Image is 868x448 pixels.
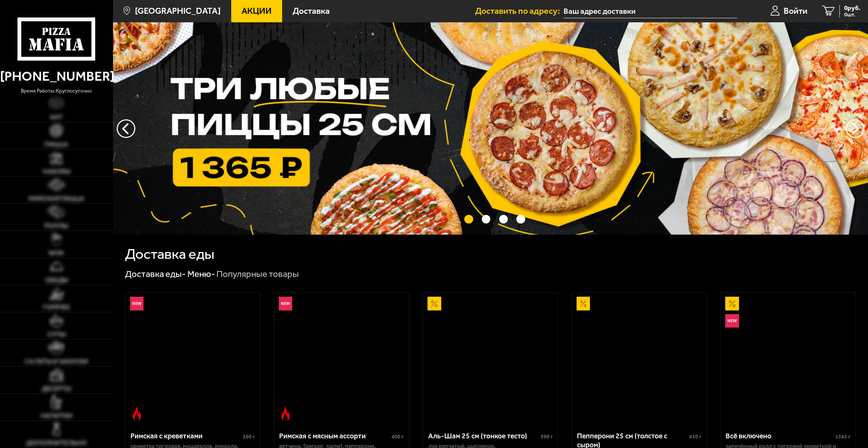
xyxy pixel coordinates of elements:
img: Акционный [577,297,590,310]
span: Наборы [43,168,70,175]
img: Новинка [130,297,143,310]
span: Роллы [45,222,68,229]
span: Римская пицца [29,195,84,202]
a: Меню- [187,268,215,279]
img: Острое блюдо [279,407,292,420]
span: 410 г [689,434,701,440]
span: Супы [47,331,66,338]
a: АкционныйПепперони 25 см (толстое с сыром) [572,293,707,425]
h1: Доставка еды [125,247,214,261]
div: Всё включено [726,432,833,440]
span: Горячее [43,304,70,310]
span: Дополнительно [26,439,87,446]
span: Пицца [44,141,68,148]
span: Салаты и закуски [25,358,88,365]
span: Пражская улица, 7к1 [564,4,737,18]
div: Аль-Шам 25 см (тонкое тесто) [428,432,539,440]
span: Доставить по адресу: [475,7,564,15]
span: 1345 г [835,434,851,440]
span: Хит [50,114,63,120]
img: Новинка [725,314,739,328]
a: НовинкаОстрое блюдоРимская с креветками [125,293,260,425]
span: 390 г [541,434,553,440]
div: Римская с мясным ассорти [279,432,390,440]
img: Новинка [279,297,292,310]
img: Акционный [427,297,441,310]
span: [GEOGRAPHIC_DATA] [135,7,221,15]
span: 360 г [243,434,255,440]
a: Доставка еды- [125,268,186,279]
span: Обеды [45,277,68,283]
span: WOK [49,249,64,256]
input: Ваш адрес доставки [564,4,737,18]
span: 0 шт. [844,12,861,17]
button: точки переключения [482,215,490,223]
button: точки переключения [499,215,508,223]
a: АкционныйНовинкаВсё включено [721,293,855,425]
span: Акции [242,7,272,15]
div: Римская с креветками [130,432,241,440]
a: АкционныйАль-Шам 25 см (тонкое тесто) [423,293,558,425]
span: Доставка [293,7,330,15]
button: следующий [117,119,135,138]
button: точки переключения [464,215,473,223]
span: Напитки [41,412,72,419]
div: Популярные товары [216,268,299,280]
img: Острое блюдо [130,407,143,420]
span: 400 г [391,434,404,440]
img: Акционный [725,297,739,310]
span: Десерты [42,385,71,392]
button: предыдущий [846,119,864,138]
button: точки переключения [516,215,525,223]
span: Войти [784,7,807,15]
span: 0 руб. [844,5,861,11]
a: НовинкаОстрое блюдоРимская с мясным ассорти [274,293,409,425]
